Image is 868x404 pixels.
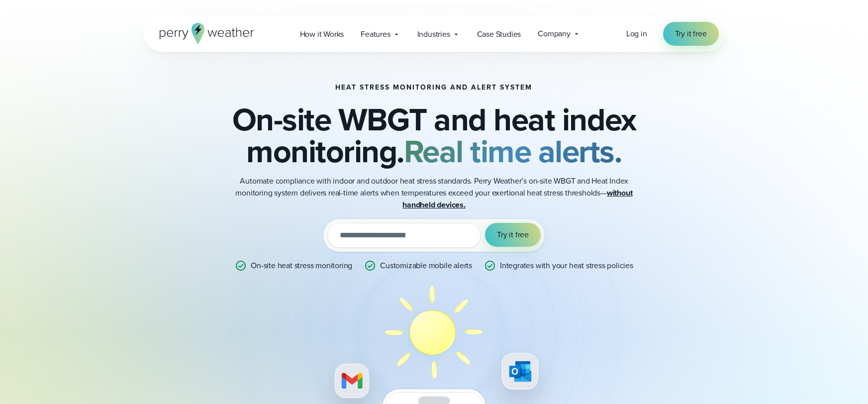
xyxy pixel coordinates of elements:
p: Automate compliance with indoor and outdoor heat stress standards. Perry Weather’s on-site WBGT a... [235,175,633,211]
span: Industries [417,28,450,40]
span: Log in [626,28,647,39]
p: On-site heat stress monitoring [251,260,352,272]
strong: without handheld devices. [402,187,632,210]
a: Try it free [663,22,719,46]
span: How it Works [300,28,344,40]
a: Case Studies [469,24,530,44]
span: Features [361,28,390,40]
p: Customizable mobile alerts [380,260,472,272]
strong: Real time alerts. [404,128,622,175]
h1: Heat Stress Monitoring and Alert System [336,84,533,92]
a: Log in [626,28,647,40]
button: Try it free [485,223,541,247]
h2: On-site WBGT and heat index monitoring. [193,103,675,167]
span: Try it free [675,28,707,40]
span: Try it free [497,229,529,241]
span: Company [538,28,571,40]
span: Case Studies [477,28,521,40]
p: Integrates with your heat stress policies [500,260,633,272]
a: How it Works [291,24,353,44]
